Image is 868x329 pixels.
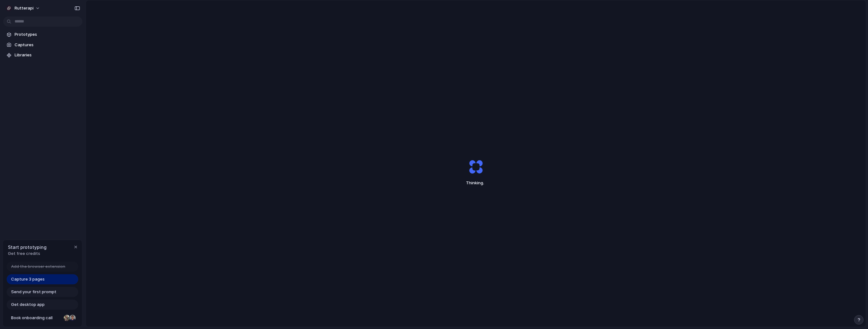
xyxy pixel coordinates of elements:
[7,300,78,310] a: Get desktop app
[8,244,47,250] span: Start prototyping
[11,276,45,282] span: Capture 3 pages
[15,5,34,11] span: rutterapi
[454,180,498,186] span: Thinking
[63,314,71,322] div: Nicole Kubica
[3,40,82,50] a: Captures
[69,314,76,322] div: Christian Iacullo
[15,52,80,58] span: Libraries
[7,313,78,323] a: Book onboarding call
[11,263,65,270] span: Add the browser extension
[15,31,80,38] span: Prototypes
[483,180,484,185] span: .
[3,30,82,39] a: Prototypes
[11,301,45,308] span: Get desktop app
[3,3,43,13] button: rutterapi
[8,250,47,257] span: Get free credits
[15,42,80,48] span: Captures
[11,315,61,321] span: Book onboarding call
[11,289,56,295] span: Send your first prompt
[3,50,82,60] a: Libraries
